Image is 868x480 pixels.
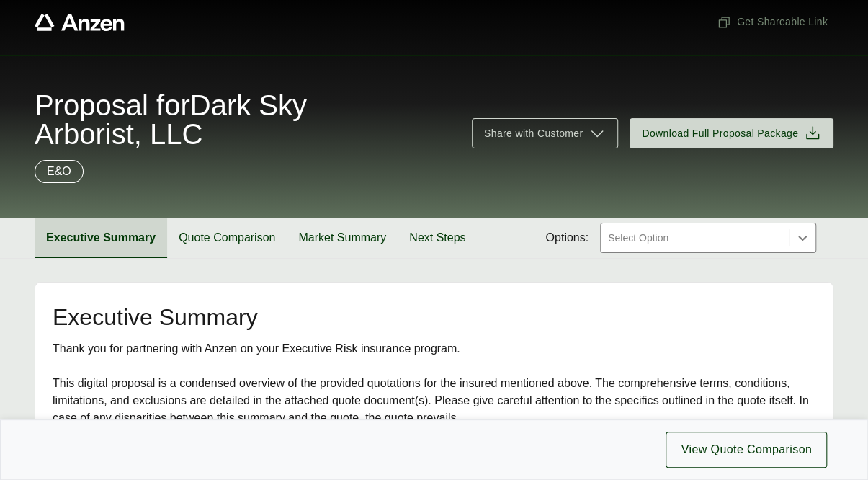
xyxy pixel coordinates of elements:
span: Share with Customer [484,126,583,141]
span: Options: [545,229,589,246]
button: Quote Comparison [167,218,287,258]
button: View Quote Comparison [666,432,827,468]
button: Get Shareable Link [711,9,833,35]
span: Proposal for Dark Sky Arborist, LLC [35,91,455,148]
button: Next Steps [398,218,477,258]
span: View Quote Comparison [681,441,812,458]
button: Share with Customer [472,118,618,148]
span: Get Shareable Link [717,14,828,30]
h2: Executive Summary [53,306,815,329]
button: Executive Summary [35,218,167,258]
button: Download Full Proposal Package [630,118,833,148]
button: Market Summary [287,218,398,258]
p: E&O [47,163,71,180]
span: Download Full Proposal Package [642,126,798,141]
div: Thank you for partnering with Anzen on your Executive Risk insurance program. This digital propos... [53,340,815,427]
a: Anzen website [35,14,125,31]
